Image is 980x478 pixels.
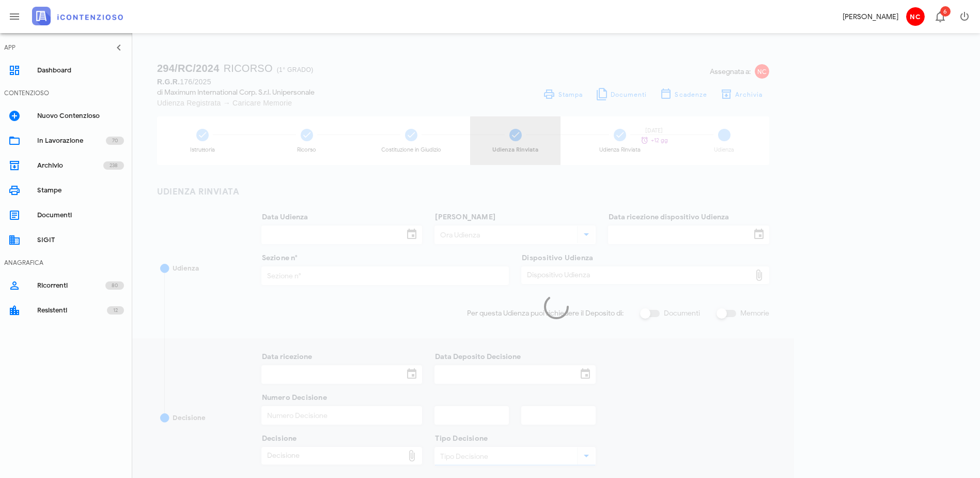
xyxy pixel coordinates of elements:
[927,4,952,29] button: Distintivo
[940,6,951,17] span: Distintivo
[4,258,43,267] div: ANAGRAFICA
[37,112,124,120] div: Nuovo Contenzioso
[112,136,118,146] span: 70
[37,211,124,219] div: Documenti
[37,161,103,170] div: Archivio
[37,137,106,145] div: In Lavorazione
[843,11,898,22] div: [PERSON_NAME]
[906,7,925,26] span: NC
[37,186,124,195] div: Stampe
[110,160,118,171] span: 238
[113,305,118,316] span: 12
[37,306,107,315] div: Resistenti
[903,4,927,29] button: NC
[37,66,124,74] div: Dashboard
[32,7,123,25] img: logo-text-2x.png
[112,280,118,291] span: 80
[4,88,49,98] div: CONTENZIOSO
[37,281,105,290] div: Ricorrenti
[37,236,124,244] div: SIGIT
